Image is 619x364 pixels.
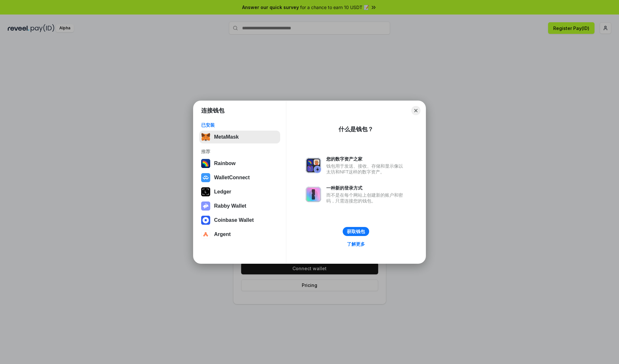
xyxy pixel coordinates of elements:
[201,173,210,182] img: svg+xml,%3Csvg%20width%3D%2228%22%20height%3D%2228%22%20viewBox%3D%220%200%2028%2028%22%20fill%3D...
[201,216,210,225] img: svg+xml,%3Csvg%20width%3D%2228%22%20height%3D%2228%22%20viewBox%3D%220%200%2028%2028%22%20fill%3D...
[199,171,280,184] button: WalletConnect
[201,159,210,168] img: svg+xml,%3Csvg%20width%3D%22120%22%20height%3D%22120%22%20viewBox%3D%220%200%20120%20120%22%20fil...
[214,161,236,166] div: Rainbow
[214,134,239,140] div: MetaMask
[214,231,231,237] div: Argent
[199,185,280,198] button: Ledger
[343,227,369,236] button: 获取钱包
[199,214,280,227] button: Coinbase Wallet
[199,228,280,241] button: Argent
[201,122,278,128] div: 已安装
[326,185,406,191] div: 一种新的登录方式
[201,149,278,154] div: 推荐
[214,175,250,181] div: WalletConnect
[339,125,373,133] div: 什么是钱包？
[214,217,254,223] div: Coinbase Wallet
[326,192,406,204] div: 而不是在每个网站上创建新的账户和密码，只需连接您的钱包。
[326,156,406,162] div: 您的数字资产之家
[411,106,420,115] button: Close
[199,200,280,212] button: Rabby Wallet
[201,133,210,142] img: svg+xml,%3Csvg%20fill%3D%22none%22%20height%3D%2233%22%20viewBox%3D%220%200%2035%2033%22%20width%...
[214,203,246,209] div: Rabby Wallet
[306,158,321,173] img: svg+xml,%3Csvg%20xmlns%3D%22http%3A%2F%2Fwww.w3.org%2F2000%2Fsvg%22%20fill%3D%22none%22%20viewBox...
[326,163,406,175] div: 钱包用于发送、接收、存储和显示像以太坊和NFT这样的数字资产。
[199,157,280,170] button: Rainbow
[343,240,369,248] a: 了解更多
[201,202,210,211] img: svg+xml,%3Csvg%20xmlns%3D%22http%3A%2F%2Fwww.w3.org%2F2000%2Fsvg%22%20fill%3D%22none%22%20viewBox...
[201,230,210,239] img: svg+xml,%3Csvg%20width%3D%2228%22%20height%3D%2228%22%20viewBox%3D%220%200%2028%2028%22%20fill%3D...
[214,189,231,195] div: Ledger
[347,241,365,247] div: 了解更多
[201,107,224,114] h1: 连接钱包
[306,187,321,202] img: svg+xml,%3Csvg%20xmlns%3D%22http%3A%2F%2Fwww.w3.org%2F2000%2Fsvg%22%20fill%3D%22none%22%20viewBox...
[201,187,210,196] img: svg+xml,%3Csvg%20xmlns%3D%22http%3A%2F%2Fwww.w3.org%2F2000%2Fsvg%22%20width%3D%2228%22%20height%3...
[347,229,365,234] div: 获取钱包
[199,131,280,143] button: MetaMask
